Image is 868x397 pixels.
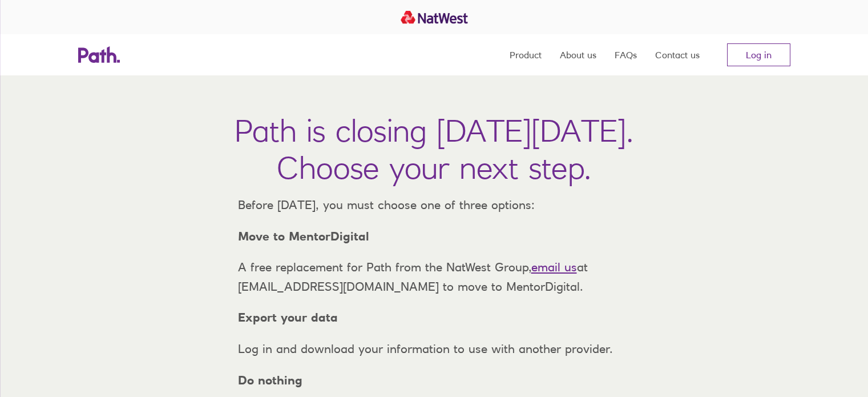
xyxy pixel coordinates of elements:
strong: Export your data [238,310,338,324]
strong: Do nothing [238,373,302,387]
p: Log in and download your information to use with another provider. [229,339,640,359]
a: FAQs [615,34,637,75]
p: A free replacement for Path from the NatWest Group, at [EMAIL_ADDRESS][DOMAIN_NAME] to move to Me... [229,258,640,296]
h1: Path is closing [DATE][DATE]. Choose your next step. [235,112,633,186]
a: Contact us [655,34,700,75]
p: Before [DATE], you must choose one of three options: [229,195,640,215]
a: Product [510,34,542,75]
a: About us [560,34,596,75]
a: Log in [727,43,790,66]
a: email us [531,260,577,274]
strong: Move to MentorDigital [238,229,369,243]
